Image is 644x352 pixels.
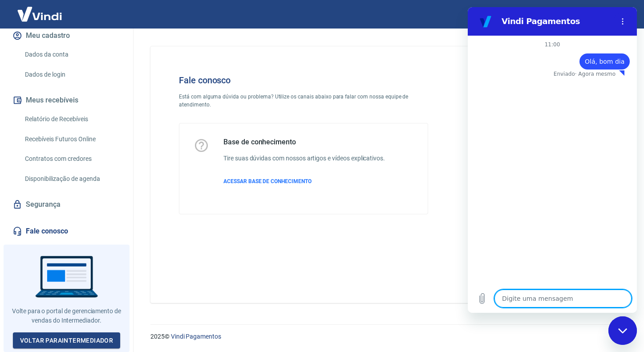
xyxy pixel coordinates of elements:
a: Dados de login [21,65,122,84]
a: Contratos com credores [21,150,122,168]
a: Vindi Pagamentos [171,333,221,340]
a: Recebíveis Futuros Online [21,130,122,148]
img: Fale conosco [458,61,593,180]
a: Fale conosco [11,221,122,241]
h4: Fale conosco [179,75,428,86]
p: 2025 © [150,332,623,341]
a: Voltar paraIntermediador [13,332,121,349]
a: Segurança [11,195,122,214]
img: Vindi [11,0,69,28]
a: Dados da conta [21,45,122,64]
iframe: Botão para abrir a janela de mensagens, conversa em andamento [608,316,637,345]
iframe: Janela de mensagens [468,7,637,313]
button: Meus recebíveis [11,90,122,110]
button: Meu cadastro [11,26,122,45]
p: Está com alguma dúvida ou problema? Utilize os canais abaixo para falar com nossa equipe de atend... [179,93,428,109]
button: Sair [601,6,633,23]
span: ACESSAR BASE DE CONHECIMENTO [223,178,312,184]
a: Disponibilização de agenda [21,170,122,188]
a: Relatório de Recebíveis [21,110,122,128]
h6: Tire suas dúvidas com nossos artigos e vídeos explicativos. [223,154,385,163]
h5: Base de conhecimento [223,138,385,147]
a: ACESSAR BASE DE CONHECIMENTO [223,177,385,185]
